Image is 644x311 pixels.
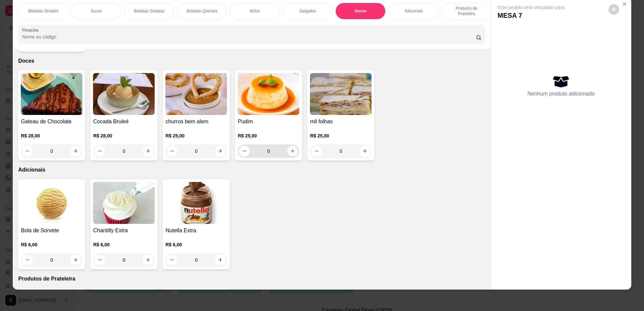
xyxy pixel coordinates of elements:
img: product-image [93,182,155,224]
button: decrease-product-quantity [22,146,33,157]
h4: mil folhas [310,118,372,126]
p: Bolos [250,8,260,14]
img: product-image [165,182,227,224]
p: MESA 7 [498,11,565,20]
p: Doces [354,8,367,14]
button: decrease-product-quantity [94,146,105,157]
p: R$ 28,00 [21,132,82,139]
p: Produtos de Prateleira [447,6,486,16]
button: increase-product-quantity [287,146,298,157]
img: product-image [21,73,82,115]
input: Pesquisa [22,34,476,40]
h4: Gateau de Chocolate [21,118,82,126]
p: R$ 6,00 [21,241,82,248]
p: Nenhum produto adicionado [528,90,595,98]
button: increase-product-quantity [70,255,81,265]
img: product-image [93,73,155,115]
h4: churros bem alem [165,118,227,126]
button: decrease-product-quantity [609,4,619,15]
p: Bebidas Quentes [186,8,217,14]
button: decrease-product-quantity [311,146,322,157]
p: Adicionais [18,166,485,174]
p: Bebidas Simples [28,8,58,14]
p: Adicionais [404,8,423,14]
button: decrease-product-quantity [94,255,105,265]
img: product-image [21,182,82,224]
p: Este pedido será vinculado para [498,4,565,11]
button: increase-product-quantity [215,255,226,265]
p: R$ 25,00 [165,132,227,139]
p: Produtos de Prateleira [18,275,485,283]
button: increase-product-quantity [143,255,153,265]
button: decrease-product-quantity [167,146,177,157]
h4: Chantilly Extra [93,227,155,235]
img: product-image [165,73,227,115]
p: Sucos [91,8,102,14]
button: decrease-product-quantity [167,255,177,265]
button: increase-product-quantity [143,146,153,157]
p: R$ 6,00 [93,241,155,248]
button: decrease-product-quantity [239,146,250,157]
p: R$ 25,00 [310,132,372,139]
h4: Cocada Bruleé [93,118,155,126]
img: product-image [238,73,299,115]
button: increase-product-quantity [359,146,370,157]
label: Pesquisa [22,27,41,33]
p: R$ 28,00 [93,132,155,139]
p: Bebidas Geladas [134,8,164,14]
h4: Nutella Extra [165,227,227,235]
p: R$ 25,00 [238,132,299,139]
p: Doces [18,57,485,65]
button: increase-product-quantity [70,146,81,157]
h4: Bola de Sorvete [21,227,82,235]
img: product-image [310,73,372,115]
h4: Pudim [238,118,299,126]
p: Salgados [299,8,316,14]
button: increase-product-quantity [215,146,226,157]
p: R$ 6,00 [165,241,227,248]
button: decrease-product-quantity [22,255,33,265]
